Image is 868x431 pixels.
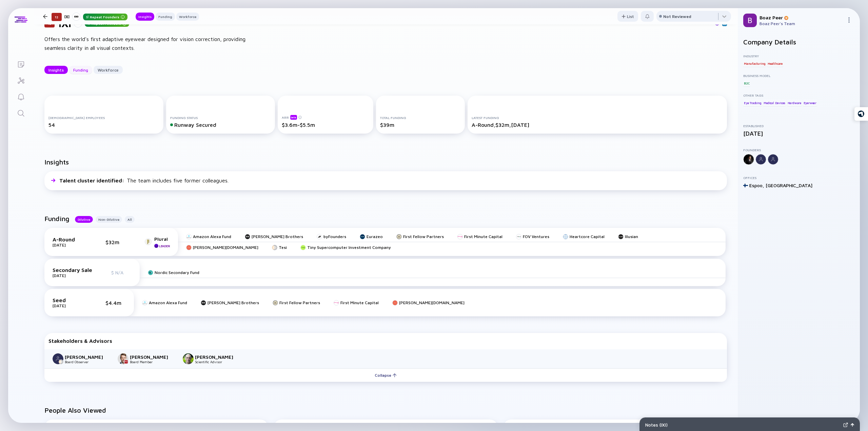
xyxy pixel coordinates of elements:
[105,239,126,245] div: $32m
[48,116,159,120] div: [DEMOGRAPHIC_DATA] Employees
[193,234,231,239] div: Amazon Alexa Fund
[457,234,502,239] a: First Minute Capital
[170,122,271,128] div: Runway Secured
[279,300,320,305] div: First Fellow Partners
[282,115,370,120] div: ARR
[396,234,444,239] a: First Fellow Partners
[340,300,379,305] div: First Minute Capital
[193,245,258,250] div: [PERSON_NAME][DOMAIN_NAME]
[273,300,320,305] a: First Fellow Partners
[380,116,461,120] div: Total Funding
[279,245,287,250] div: Tesi
[300,245,391,250] a: Tiny Supercomputer Investment Company
[53,303,86,308] div: [DATE]
[105,300,126,306] div: $4.4m
[183,353,194,364] img: Jocelyn Faubert picture
[69,65,92,75] div: Funding
[272,245,287,250] a: Tesi
[208,300,259,305] div: [PERSON_NAME] Brothers
[156,13,175,21] button: Funding
[803,99,817,106] div: Eyerwear
[523,234,549,239] div: FOV Ventures
[201,300,259,305] a: [PERSON_NAME] Brothers
[44,65,68,75] div: Insights
[767,60,783,67] div: Healthcare
[53,242,86,248] div: [DATE]
[846,17,852,23] img: Menu
[170,116,271,120] div: Funding Status
[290,115,297,120] div: beta
[148,270,199,275] a: Nordic Secondary Fund
[136,13,154,21] button: Insights
[53,297,86,303] div: Seed
[743,130,854,137] div: [DATE]
[145,236,170,248] a: PluralLeader
[392,300,465,305] a: [PERSON_NAME][DOMAIN_NAME]
[472,122,723,128] div: A-Round, $32m, [DATE]
[8,88,34,104] a: Reminders
[44,66,68,74] button: Insights
[59,177,229,183] div: The team includes five former colleagues.
[186,245,258,250] a: [PERSON_NAME][DOMAIN_NAME]
[195,354,240,360] div: [PERSON_NAME]
[851,423,854,427] img: Open Notes
[759,21,844,26] div: Boaz Peer's Team
[83,14,127,20] div: Repeat Founders
[317,234,346,239] a: byFounders
[176,13,199,21] button: Workforce
[743,74,854,78] div: Business Model
[645,422,841,428] div: Notes ( IXI )
[48,338,723,344] div: Stakeholders & Advisors
[136,13,154,20] div: Insights
[743,38,854,46] h2: Company Details
[570,234,605,239] div: Heartcore Capital
[64,12,127,21] div: IXI
[245,234,303,239] a: [PERSON_NAME] Brothers
[111,270,132,275] div: $ N/A
[195,360,240,364] div: Scientific Advisor
[743,80,750,86] div: B2C
[617,11,638,22] button: List
[516,234,549,239] a: FOV Ventures
[618,234,638,239] a: Illusian
[53,353,63,364] img: Samppa Sirviö picture
[149,300,187,305] div: Amazon Alexa Fund
[617,11,638,22] div: List
[44,35,261,52] div: Offers the world's first adaptive eyewear designed for vision correction, providing seamless clar...
[8,56,34,72] a: Lists
[94,65,123,75] div: Workforce
[59,177,125,183] span: Talent cluster identified :
[625,234,638,239] div: Illusian
[69,66,92,74] button: Funding
[65,360,110,364] div: Board Observer
[8,72,34,88] a: Investor Map
[52,13,62,21] div: 12
[843,423,848,427] img: Expand Notes
[44,215,70,222] h2: Funding
[176,13,199,20] div: Workforce
[743,14,757,27] img: Boaz Profile Picture
[367,234,383,239] div: Eurazeo
[663,14,691,19] div: Not Reviewed
[53,273,92,278] div: [DATE]
[766,182,812,188] div: [GEOGRAPHIC_DATA]
[44,406,727,414] h2: People Also Viewed
[371,370,401,380] div: Collapse
[399,300,465,305] div: [PERSON_NAME][DOMAIN_NAME]
[743,183,748,188] img: Finland Flag
[403,234,444,239] div: First Fellow Partners
[65,354,110,360] div: [PERSON_NAME]
[743,176,854,180] div: Offices
[96,216,122,223] button: Non-Dilutive
[472,116,723,120] div: Latest Funding
[743,54,854,58] div: Industry
[763,99,786,106] div: Medical Devices
[787,99,802,106] div: Hardware
[130,360,175,364] div: Board Member
[118,353,129,364] img: Risto Siilasmaa picture
[94,66,123,74] button: Workforce
[130,354,175,360] div: [PERSON_NAME]
[186,234,231,239] a: Amazon Alexa Fund
[159,244,170,248] div: Leader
